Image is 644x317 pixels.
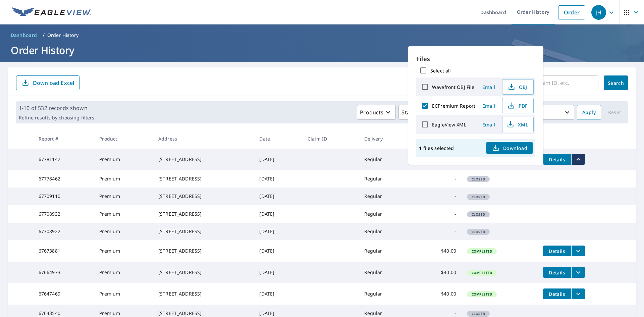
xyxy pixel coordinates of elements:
[416,54,535,63] p: Files
[33,149,94,170] td: 67781142
[19,104,94,112] p: 1-10 of 532 records shown
[502,98,534,113] button: PDF
[502,117,534,132] button: XML
[577,105,601,120] button: Apply
[33,205,94,223] td: 67708932
[254,205,302,223] td: [DATE]
[468,292,496,297] span: Completed
[12,7,91,17] img: EV Logo
[413,262,462,283] td: $40.00
[33,283,94,305] td: 67647469
[33,240,94,262] td: 67673881
[481,121,497,128] span: Email
[486,142,533,154] button: Download
[359,262,414,283] td: Regular
[158,269,249,276] div: [STREET_ADDRESS]
[506,83,528,91] span: OBJ
[401,108,418,116] p: Status
[254,283,302,305] td: [DATE]
[94,188,153,205] td: Premium
[360,108,383,116] p: Products
[11,32,37,39] span: Dashboard
[547,248,567,254] span: Details
[481,84,497,90] span: Email
[413,188,462,205] td: -
[8,30,636,41] nav: breadcrumb
[543,267,571,278] button: detailsBtn-67664973
[357,105,396,120] button: Products
[153,129,254,149] th: Address
[468,195,489,199] span: Closed
[8,30,40,41] a: Dashboard
[468,270,496,275] span: Completed
[158,310,249,317] div: [STREET_ADDRESS]
[432,84,474,90] label: Wavefront OBJ File
[16,75,79,90] button: Download Excel
[254,170,302,188] td: [DATE]
[254,240,302,262] td: [DATE]
[33,262,94,283] td: 67664973
[359,170,414,188] td: Regular
[94,129,153,149] th: Product
[254,223,302,240] td: [DATE]
[419,145,454,151] p: 1 files selected
[571,267,585,278] button: filesDropdownBtn-67664973
[481,103,497,109] span: Email
[302,129,359,149] th: Claim ID
[94,223,153,240] td: Premium
[33,79,74,87] p: Download Excel
[359,240,414,262] td: Regular
[591,5,606,20] div: JH
[558,5,585,19] a: Order
[33,129,94,149] th: Report #
[413,283,462,305] td: $40.00
[47,32,79,39] p: Order History
[468,229,489,234] span: Closed
[478,101,499,111] button: Email
[8,43,636,57] h1: Order History
[254,129,302,149] th: Date
[158,290,249,297] div: [STREET_ADDRESS]
[543,154,571,165] button: detailsBtn-67781142
[571,246,585,256] button: filesDropdownBtn-67673881
[43,31,45,39] li: /
[359,223,414,240] td: Regular
[33,188,94,205] td: 67709110
[609,80,623,86] span: Search
[359,188,414,205] td: Regular
[543,246,571,256] button: detailsBtn-67673881
[94,149,153,170] td: Premium
[478,119,499,130] button: Email
[492,144,527,152] span: Download
[413,170,462,188] td: -
[571,154,585,165] button: filesDropdownBtn-67781142
[254,262,302,283] td: [DATE]
[94,262,153,283] td: Premium
[158,248,249,254] div: [STREET_ADDRESS]
[468,212,489,217] span: Closed
[432,121,466,128] label: EagleView XML
[158,211,249,217] div: [STREET_ADDRESS]
[359,205,414,223] td: Regular
[413,240,462,262] td: $40.00
[94,240,153,262] td: Premium
[359,129,414,149] th: Delivery
[398,105,430,120] button: Status
[254,188,302,205] td: [DATE]
[158,228,249,235] div: [STREET_ADDRESS]
[468,311,489,316] span: Closed
[33,170,94,188] td: 67778462
[19,115,94,121] p: Refine results by choosing filters
[468,177,489,181] span: Closed
[506,102,528,110] span: PDF
[604,75,628,90] button: Search
[506,120,528,128] span: XML
[413,205,462,223] td: -
[432,103,475,109] label: ECPremium Report
[547,269,567,276] span: Details
[547,156,567,163] span: Details
[547,291,567,297] span: Details
[478,82,499,92] button: Email
[94,283,153,305] td: Premium
[359,149,414,170] td: Regular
